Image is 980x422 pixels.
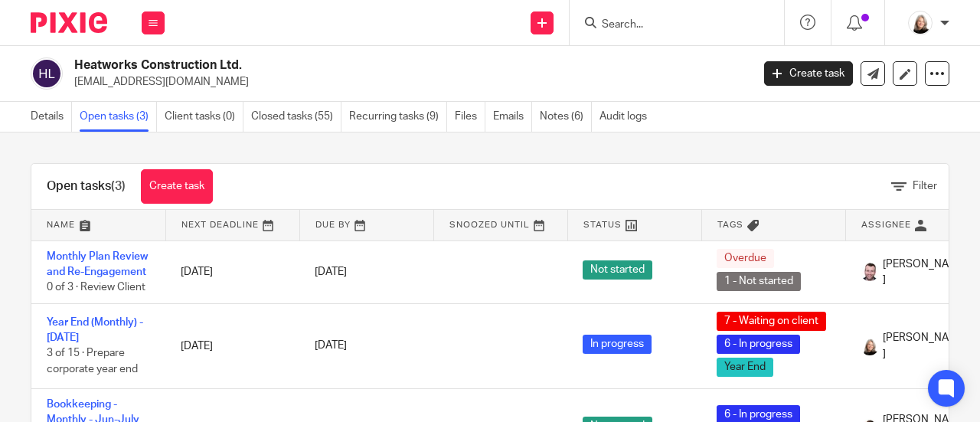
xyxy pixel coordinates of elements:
span: 0 of 3 · Review Client [47,282,145,293]
a: Client tasks (0) [165,102,243,132]
a: Open tasks (3) [80,102,157,132]
img: Screenshot%202023-11-02%20134555.png [908,11,933,35]
span: 3 of 15 · Prepare corporate year end [47,348,138,375]
span: Snoozed Until [449,221,530,229]
span: [DATE] [315,341,347,352]
span: Status [583,221,622,229]
a: Year End (Monthly) - [DATE] [47,317,143,343]
p: [EMAIL_ADDRESS][DOMAIN_NAME] [74,74,741,90]
span: Year End [717,358,773,377]
span: (3) [111,180,126,192]
a: Notes (6) [540,102,592,132]
a: Closed tasks (55) [251,102,341,132]
span: [PERSON_NAME] [883,330,964,361]
img: Screenshot%202023-11-02%20134555.png [861,337,879,355]
img: Pixie [31,12,107,33]
span: Tags [717,221,743,229]
img: svg%3E [31,57,63,90]
span: Not started [583,260,652,280]
a: Monthly Plan Review and Re-Engagement [47,251,148,277]
td: [DATE] [165,240,299,303]
a: Files [455,102,485,132]
span: [PERSON_NAME] [883,257,964,288]
input: Search [600,18,738,32]
a: Audit logs [599,102,655,132]
a: Emails [493,102,532,132]
span: 7 - Waiting on client [717,312,826,331]
span: [DATE] [315,267,347,277]
span: Filter [913,181,937,191]
span: In progress [583,335,652,354]
h1: Open tasks [47,178,126,195]
a: Details [31,102,72,132]
span: Overdue [717,249,774,268]
a: Recurring tasks (9) [349,102,447,132]
h2: Heatworks Construction Ltd. [74,57,608,74]
a: Create task [141,169,213,204]
a: Create task [764,61,853,86]
span: 1 - Not started [717,272,801,291]
span: 6 - In progress [717,335,800,354]
td: [DATE] [165,303,299,388]
img: Shawn%20Headshot%2011-2020%20Cropped%20Resized2.jpg [861,263,879,281]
